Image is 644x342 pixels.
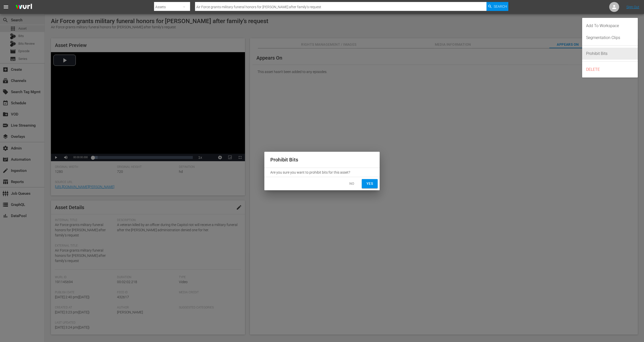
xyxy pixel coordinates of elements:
span: No [348,181,356,187]
div: Prohibit Bits [586,48,634,60]
button: Yes [362,179,378,188]
span: menu [3,4,9,10]
div: Are you sure you want to prohibit bits for this asset? [264,168,380,177]
div: Segmentation Clips [586,32,634,44]
h2: Prohibit Bits [270,156,374,164]
span: Yes [366,181,374,187]
div: Add To Workspace [586,20,634,32]
img: ans4CAIJ8jUAAAAAAAAAAAAAAAAAAAAAAAAgQb4GAAAAAAAAAAAAAAAAAAAAAAAAJMjXAAAAAAAAAAAAAAAAAAAAAAAAgAT5G... [12,1,36,13]
a: Sign Out [626,5,639,9]
div: DELETE [586,64,634,76]
span: Search [494,2,507,11]
button: No [344,179,360,188]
